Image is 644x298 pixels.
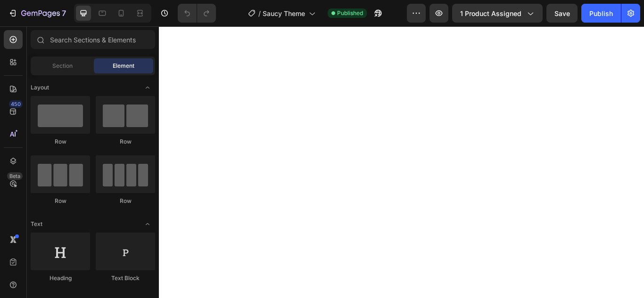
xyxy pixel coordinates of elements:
[554,9,570,17] span: Save
[452,4,543,23] button: 1 product assigned
[337,9,363,17] span: Published
[96,137,155,146] div: Row
[62,8,66,19] p: 7
[96,197,155,205] div: Row
[96,274,155,282] div: Text Block
[31,220,42,228] span: Text
[140,217,155,232] span: Toggle open
[140,80,155,95] span: Toggle open
[589,8,613,18] div: Publish
[9,100,23,108] div: 450
[263,8,305,18] span: Saucy Theme
[31,30,155,49] input: Search Sections & Elements
[7,172,23,180] div: Beta
[581,4,621,23] button: Publish
[52,62,73,70] span: Section
[178,4,216,23] div: Undo/Redo
[31,274,90,282] div: Heading
[113,62,134,70] span: Element
[31,137,90,146] div: Row
[31,83,49,92] span: Layout
[258,8,261,18] span: /
[4,4,70,23] button: 7
[31,197,90,205] div: Row
[546,4,578,23] button: Save
[159,26,644,298] iframe: Design area
[460,8,521,18] span: 1 product assigned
